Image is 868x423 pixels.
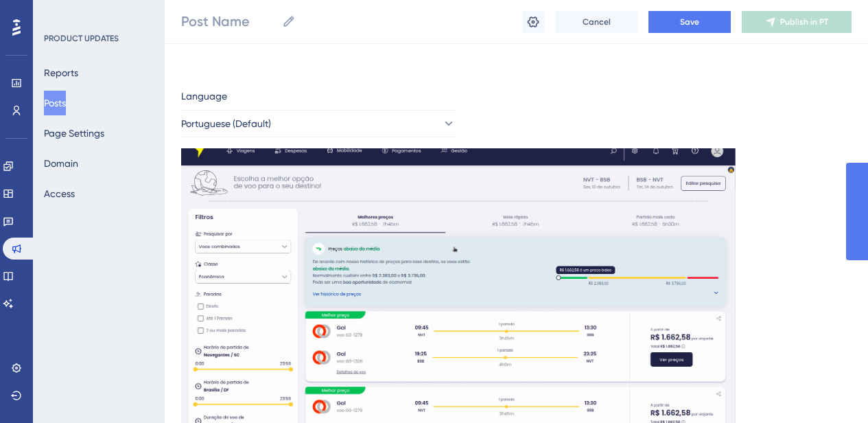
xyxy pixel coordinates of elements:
span: Portuguese (Default) [181,115,271,132]
button: Publish in PT [742,11,852,33]
span: Language [181,88,227,104]
div: PRODUCT UPDATES [44,33,119,44]
span: Save [680,16,699,27]
span: Publish in PT [780,16,828,27]
iframe: UserGuiding AI Assistant Launcher [810,369,852,410]
button: Domain [44,151,78,176]
button: Reports [44,60,78,85]
span: Cancel [583,16,611,27]
button: Page Settings [44,121,104,146]
button: Posts [44,91,66,115]
img: file-1757521950820.gif [181,148,736,423]
button: Cancel [555,11,637,33]
button: Portuguese (Default) [181,110,456,137]
button: Save [648,11,731,33]
button: Access [44,181,75,206]
input: Post Name [181,12,277,31]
